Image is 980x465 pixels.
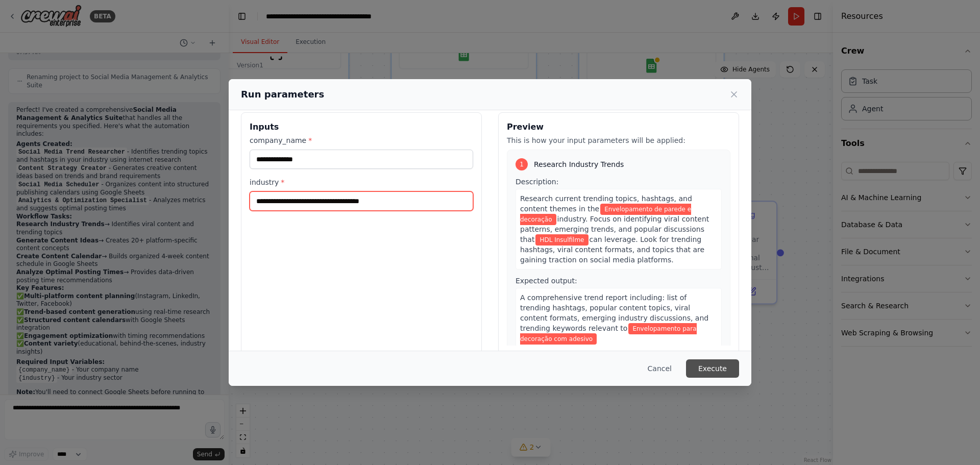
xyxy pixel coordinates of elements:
[520,204,691,225] span: Variable: Envelopamento de parede e decoração
[686,359,739,378] button: Execute
[520,235,704,264] span: can leverage. Look for trending hashtags, viral content formats, and topics that are gaining trac...
[516,277,577,285] span: Expected output:
[520,323,697,345] span: Variable: industry
[250,121,473,133] h3: Inputs
[520,293,708,332] span: A comprehensive trend report including: list of trending hashtags, popular content topics, viral ...
[507,121,730,133] h3: Preview
[520,194,692,213] span: Research current trending topics, hashtags, and content themes in the
[640,359,680,378] button: Cancel
[516,178,558,186] span: Description:
[250,177,473,187] label: industry
[535,234,588,246] span: Variable: company_name
[241,87,324,102] h2: Run parameters
[534,159,624,169] span: Research Industry Trends
[250,135,473,145] label: company_name
[507,135,730,145] p: This is how your input parameters will be applied:
[516,158,528,170] div: 1
[520,215,709,243] span: industry. Focus on identifying viral content patterns, emerging trends, and popular discussions that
